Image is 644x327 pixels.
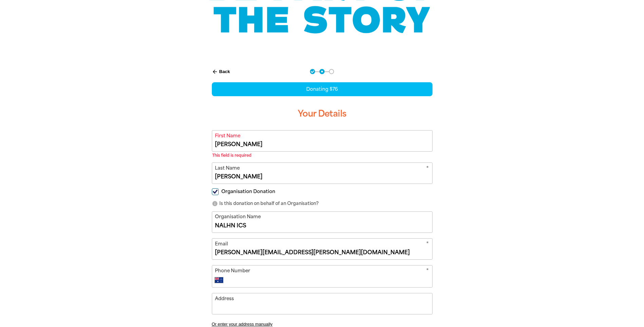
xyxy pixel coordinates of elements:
[221,188,275,195] span: Organisation Donation
[212,188,219,195] input: Organisation Donation
[212,201,218,207] i: info
[212,103,433,125] h3: Your Details
[319,69,325,74] button: Navigate to step 2 of 3 to enter your details
[209,66,233,78] button: Back
[426,267,429,276] i: Required
[212,322,433,327] button: Or enter your address manually
[310,69,315,74] button: Navigate to step 1 of 3 to enter your donation amount
[212,69,218,75] i: arrow_back
[212,200,433,207] p: Is this donation on behalf of an Organisation?
[212,82,433,96] div: Donating $76
[329,69,334,74] button: Navigate to step 3 of 3 to enter your payment details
